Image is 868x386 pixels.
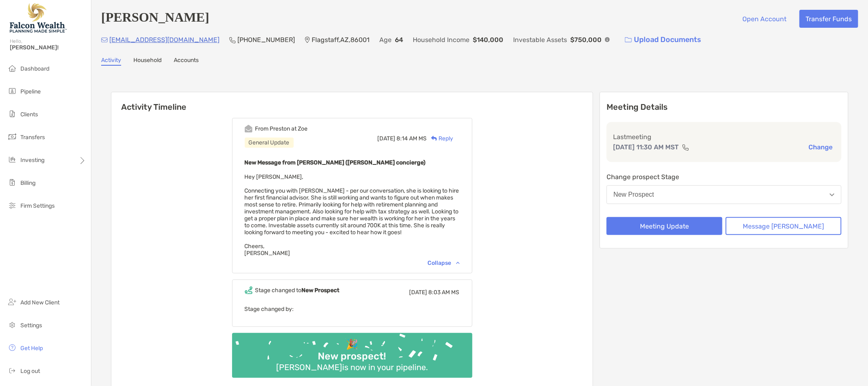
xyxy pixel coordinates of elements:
p: Stage changed by: [245,304,460,314]
img: transfers icon [7,132,17,142]
a: Household [133,57,162,66]
p: Investable Assets [513,35,567,45]
span: 8:03 AM MS [429,289,460,296]
h6: Activity Timeline [111,92,593,112]
span: Investing [20,157,44,164]
img: button icon [625,37,632,43]
a: Activity [101,57,121,66]
p: $140,000 [473,35,503,45]
div: New prospect! [315,351,390,362]
p: 64 [395,35,403,45]
a: Accounts [174,57,199,66]
button: Transfer Funds [799,10,858,28]
b: New Message from [PERSON_NAME] ([PERSON_NAME] concierge) [245,159,426,166]
span: Get Help [20,345,43,352]
img: Location Icon [305,37,310,43]
img: Event icon [245,125,252,133]
div: From Preston at Zoe [255,125,308,132]
button: Open Account [736,10,793,28]
p: [EMAIL_ADDRESS][DOMAIN_NAME] [109,35,219,45]
img: add_new_client icon [7,297,17,307]
p: Last meeting [613,132,835,142]
a: Upload Documents [620,31,706,49]
div: New Prospect [613,191,654,198]
div: Reply [427,134,454,143]
img: Reply icon [431,136,437,141]
img: dashboard icon [7,63,17,73]
span: Log out [20,368,40,375]
p: Household Income [413,35,469,45]
span: Pipeline [20,88,41,95]
p: Age [379,35,392,45]
p: Change prospect Stage [607,172,841,182]
b: New Prospect [302,287,340,294]
p: Meeting Details [607,102,841,112]
img: get-help icon [7,343,17,353]
div: 🎉 [343,339,361,351]
img: billing icon [7,177,17,187]
img: Event icon [245,286,252,294]
img: Open dropdown arrow [830,193,835,196]
p: [DATE] 11:30 AM MST [613,142,679,152]
span: Add New Client [20,299,60,306]
img: Chevron icon [456,262,460,264]
button: Meeting Update [607,217,722,235]
img: Phone Icon [229,37,236,43]
p: Flagstaff , AZ , 86001 [312,35,370,45]
span: 8:14 AM MS [397,135,427,142]
img: Falcon Wealth Planning Logo [10,3,67,33]
button: New Prospect [607,185,841,204]
span: Firm Settings [20,202,55,209]
img: firm-settings icon [7,200,17,210]
span: Billing [20,180,35,186]
p: $750,000 [570,35,602,45]
span: Clients [20,111,38,118]
span: Transfers [20,134,45,141]
div: Stage changed to [255,287,340,294]
h4: [PERSON_NAME] [101,10,209,28]
span: [DATE] [410,289,427,296]
img: investing icon [7,155,17,164]
div: General Update [245,138,294,148]
img: settings icon [7,320,17,330]
img: logout icon [7,366,17,375]
span: Hey [PERSON_NAME], Connecting you with [PERSON_NAME] - per our conversation, she is looking to hi... [245,173,459,257]
div: [PERSON_NAME] is now in your pipeline. [273,362,431,372]
p: [PHONE_NUMBER] [237,35,295,45]
img: Info Icon [605,37,610,42]
button: Change [806,143,835,151]
span: [DATE] [378,135,396,142]
div: Collapse [428,260,460,266]
img: pipeline icon [7,86,17,96]
span: Dashboard [20,65,49,72]
img: communication type [682,144,689,151]
span: Settings [20,322,42,329]
img: Confetti [232,333,472,371]
img: clients icon [7,109,17,119]
button: Message [PERSON_NAME] [726,217,841,235]
span: [PERSON_NAME]! [10,44,86,51]
img: Email Icon [101,38,108,42]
